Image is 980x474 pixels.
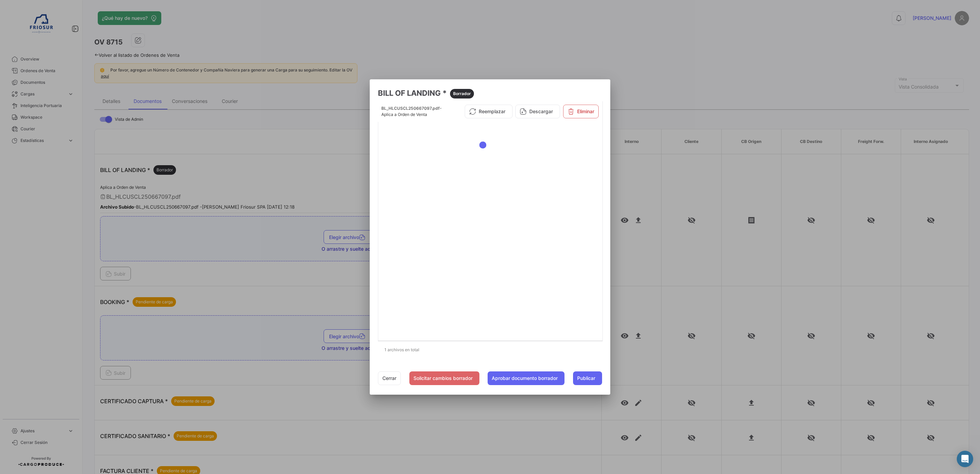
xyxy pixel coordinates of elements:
[957,451,973,467] div: Abrir Intercom Messenger
[515,105,560,118] button: Descargar
[378,371,401,385] button: Cerrar
[563,105,599,118] button: Eliminar
[577,375,595,382] span: Publicar
[465,105,513,118] button: Reemplazar
[409,371,479,385] button: Solicitar cambios borrador
[453,91,471,97] span: Borrador
[573,371,602,385] button: Publicar
[488,371,564,385] button: Aprobar documento borrador
[378,88,602,98] h3: BILL OF LANDING *
[381,106,440,111] span: BL_HLCUSCL250667097.pdf
[378,341,602,358] div: 1 archivos en total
